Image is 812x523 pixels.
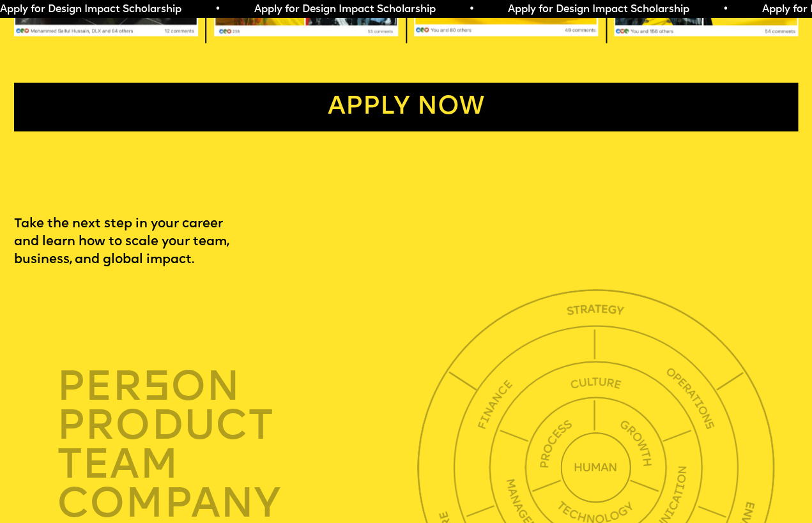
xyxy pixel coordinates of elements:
span: • [721,4,727,15]
span: s [142,368,170,410]
span: • [213,4,219,15]
p: Take the next step in your career and learn how to scale your team, business, and global impact. [14,216,266,269]
div: TEAM [57,446,422,485]
div: product [57,407,422,446]
div: per on [57,367,422,406]
span: • [468,4,473,15]
a: Apply now [14,83,798,132]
